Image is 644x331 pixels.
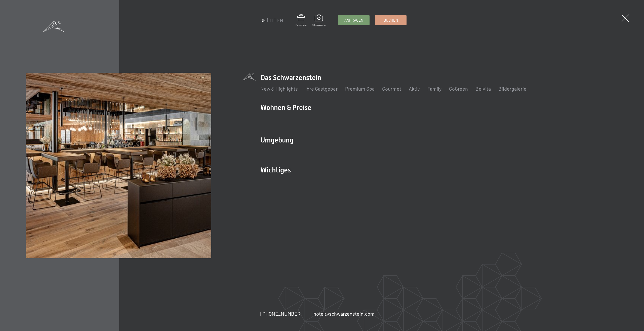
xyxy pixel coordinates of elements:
[270,17,273,23] a: IT
[260,310,302,317] a: [PHONE_NUMBER]
[498,86,527,92] a: Bildergalerie
[260,86,298,92] a: New & Highlights
[344,18,363,23] span: Anfragen
[384,18,398,23] span: Buchen
[427,86,441,92] a: Family
[277,17,283,23] a: EN
[312,15,326,27] a: Bildergalerie
[26,73,211,258] img: Wellnesshotel Südtirol SCHWARZENSTEIN - Wellnessurlaub in den Alpen
[296,14,306,27] a: Gutschein
[449,86,468,92] a: GoGreen
[375,15,406,25] a: Buchen
[345,86,375,92] a: Premium Spa
[382,86,401,92] a: Gourmet
[312,23,326,27] span: Bildergalerie
[409,86,420,92] a: Aktiv
[260,17,266,23] a: DE
[338,15,369,25] a: Anfragen
[313,310,375,317] a: hotel@schwarzenstein.com
[305,86,338,92] a: Ihre Gastgeber
[296,23,306,27] span: Gutschein
[260,311,302,317] span: [PHONE_NUMBER]
[475,86,491,92] a: Belvita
